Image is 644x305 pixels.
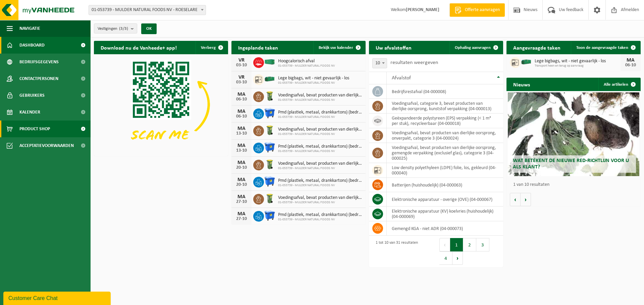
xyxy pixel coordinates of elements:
a: Wat betekent de nieuwe RED-richtlijn voor u als klant? [508,92,639,176]
span: Dashboard [19,37,45,54]
td: voedingsafval, bevat producten van dierlijke oorsprong, onverpakt, categorie 3 (04-000024) [387,128,503,143]
span: Voedingsafval, bevat producten van dierlijke oorsprong, onverpakt, categorie 3 [278,93,362,98]
div: MA [235,194,248,200]
span: Kalender [19,104,40,121]
span: Gebruikers [19,87,45,104]
span: Hoogcalorisch afval [278,59,335,64]
img: Download de VHEPlus App [94,54,228,155]
div: MA [235,109,248,114]
h2: Download nu de Vanheede+ app! [94,41,183,54]
span: Transport heen en terug op aanvraag [535,64,621,68]
td: elektronische apparatuur (KV) koelvries (huishoudelijk) (04-000069) [387,207,503,221]
td: voedingsafval, categorie 3, bevat producten van dierlijke oorsprong, kunststof verpakking (04-000... [387,99,503,113]
span: Lege bigbags, wit - niet gevaarlijk - los [278,76,349,81]
div: MA [235,92,248,97]
span: Acceptatievoorwaarden [19,137,74,154]
span: 01-053739 - MULDER NATURAL FOODS NV [278,115,362,119]
button: 3 [476,238,489,251]
label: resultaten weergeven [390,60,438,65]
img: WB-1100-HPE-BE-01 [264,210,275,221]
count: (3/3) [119,26,128,31]
span: 01-053739 - MULDER NATURAL FOODS NV [278,149,362,153]
a: Bekijk uw kalender [313,41,365,54]
span: Voedingsafval, bevat producten van dierlijke oorsprong, onverpakt, categorie 3 [278,195,362,201]
button: Vorige [510,193,521,206]
span: Pmd (plastiek, metaal, drankkartons) (bedrijven) [278,144,362,149]
button: Next [452,251,463,265]
img: WB-1100-HPE-BE-01 [264,176,275,187]
h2: Ingeplande taken [231,41,285,54]
span: Product Shop [19,121,50,137]
span: Pmd (plastiek, metaal, drankkartons) (bedrijven) [278,110,362,115]
div: MA [235,143,248,148]
span: Lege bigbags, wit - niet gevaarlijk - los [535,59,621,64]
td: elektronische apparatuur - overige (OVE) (04-000067) [387,192,503,207]
a: Ophaling aanvragen [449,41,502,54]
button: OK [141,23,157,34]
button: Volgende [521,193,531,206]
span: Verberg [201,46,216,50]
div: MA [235,211,248,217]
span: Voedingsafval, bevat producten van dierlijke oorsprong, onverpakt, categorie 3 [278,127,362,132]
a: Offerte aanvragen [449,3,505,17]
img: HK-XZ-20-GN-00 [264,73,275,85]
td: bedrijfsrestafval (04-000008) [387,84,503,99]
div: 06-10 [624,63,637,68]
div: 03-10 [235,80,248,85]
td: batterijen (huishoudelijk) (04-000063) [387,178,503,192]
div: 20-10 [235,182,248,187]
span: Bedrijfsgegevens [19,54,59,70]
div: 06-10 [235,114,248,119]
div: 1 tot 10 van 31 resultaten [372,237,418,265]
td: voedingsafval, bevat producten van dierlijke oorsprong, gemengde verpakking (exclusief glas), cat... [387,143,503,163]
div: VR [235,58,248,63]
iframe: chat widget [3,290,112,305]
span: Wat betekent de nieuwe RED-richtlijn voor u als klant? [513,158,629,170]
div: MA [235,177,248,182]
span: 10 [373,59,387,68]
div: 20-10 [235,165,248,170]
span: Afvalstof [392,75,411,81]
span: 01-053739 - MULDER NATURAL FOODS NV [278,218,362,222]
span: Pmd (plastiek, metaal, drankkartons) (bedrijven) [278,212,362,218]
span: Ophaling aanvragen [455,46,491,50]
span: 01-053739 - MULDER NATURAL FOODS NV - ROESELARE [89,5,206,15]
div: 13-10 [235,148,248,153]
img: HK-XC-40-GN-00 [264,59,275,65]
div: 13-10 [235,131,248,136]
strong: [PERSON_NAME] [406,7,439,12]
td: low density polyethyleen (LDPE) folie, los, gekleurd (04-000040) [387,163,503,178]
span: Offerte aanvragen [463,7,501,13]
img: WB-0140-HPE-GN-50 [264,90,275,102]
button: 1 [450,238,463,251]
a: Toon de aangevraagde taken [571,41,640,54]
div: 27-10 [235,217,248,221]
img: WB-1100-HPE-BE-01 [264,107,275,119]
button: 2 [463,238,476,251]
img: WB-0140-HPE-GN-50 [264,193,275,204]
span: Vestigingen [98,24,128,34]
a: Alle artikelen [598,78,640,91]
div: VR [235,75,248,80]
span: Pmd (plastiek, metaal, drankkartons) (bedrijven) [278,178,362,183]
h2: Aangevraagde taken [506,41,567,54]
span: 01-053739 - MULDER NATURAL FOODS NV [278,166,362,170]
div: 06-10 [235,97,248,102]
span: 01-053739 - MULDER NATURAL FOODS NV [278,64,335,68]
span: 01-053739 - MULDER NATURAL FOODS NV [278,201,362,205]
span: Contactpersonen [19,70,58,87]
span: 01-053739 - MULDER NATURAL FOODS NV [278,81,349,85]
p: 1 van 10 resultaten [513,182,637,187]
span: 01-053739 - MULDER NATURAL FOODS NV [278,98,362,102]
button: Verberg [196,41,227,54]
button: Previous [439,238,450,251]
h2: Nieuws [506,78,537,91]
img: WB-0140-HPE-GN-50 [264,159,275,170]
div: 27-10 [235,200,248,204]
button: 4 [439,251,452,265]
img: HK-XZ-20-GN-00 [521,56,532,68]
div: MA [235,160,248,165]
div: MA [624,58,637,63]
span: Bekijk uw kalender [319,46,353,50]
